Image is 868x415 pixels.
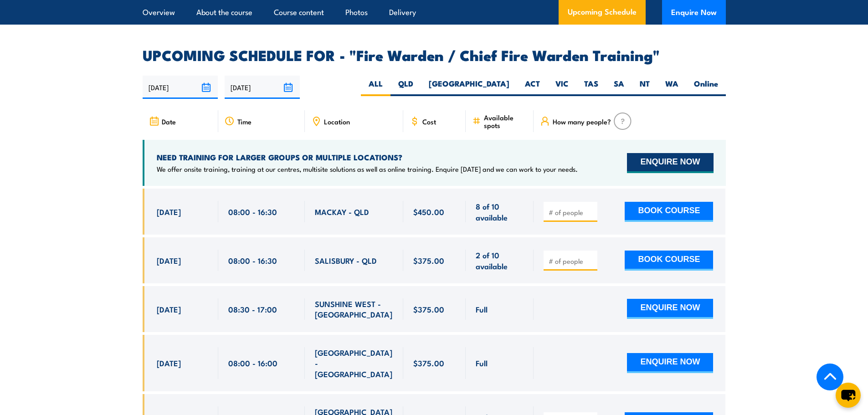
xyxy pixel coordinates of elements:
span: How many people? [553,118,611,125]
span: Cost [422,118,436,125]
span: $375.00 [413,358,444,368]
label: ALL [361,78,390,96]
input: # of people [549,208,594,217]
input: To date [225,76,300,99]
button: chat-button [836,383,861,408]
input: From date [143,76,218,99]
span: SALISBURY - QLD [315,255,377,266]
label: ACT [517,78,548,96]
label: QLD [390,78,421,96]
label: SA [606,78,632,96]
span: Time [237,118,252,125]
span: Available spots [484,113,527,129]
button: ENQUIRE NOW [627,299,713,319]
input: # of people [549,256,594,266]
span: [DATE] [157,304,181,314]
span: MACKAY - QLD [315,206,369,217]
button: BOOK COURSE [625,202,713,222]
p: We offer onsite training, training at our centres, multisite solutions as well as online training... [157,164,578,174]
span: [DATE] [157,206,181,217]
label: VIC [548,78,576,96]
span: Date [162,118,176,125]
h2: UPCOMING SCHEDULE FOR - "Fire Warden / Chief Fire Warden Training" [143,48,726,61]
span: 08:00 - 16:30 [228,206,277,217]
span: $375.00 [413,255,444,266]
label: TAS [576,78,606,96]
span: $375.00 [413,304,444,314]
span: [GEOGRAPHIC_DATA] - [GEOGRAPHIC_DATA] [315,347,393,379]
span: [DATE] [157,358,181,368]
span: Full [476,304,488,314]
span: SUNSHINE WEST - [GEOGRAPHIC_DATA] [315,298,393,320]
label: [GEOGRAPHIC_DATA] [421,78,517,96]
span: 2 of 10 available [476,250,524,271]
button: ENQUIRE NOW [627,353,713,373]
span: Location [324,118,350,125]
span: 08:30 - 17:00 [228,304,277,314]
span: 08:00 - 16:30 [228,255,277,266]
label: Online [686,78,726,96]
span: $450.00 [413,206,444,217]
span: 08:00 - 16:00 [228,358,277,368]
label: WA [657,78,686,96]
span: 8 of 10 available [476,201,524,222]
h4: NEED TRAINING FOR LARGER GROUPS OR MULTIPLE LOCATIONS? [157,152,578,162]
button: ENQUIRE NOW [627,153,713,173]
button: BOOK COURSE [625,251,713,271]
span: [DATE] [157,255,181,266]
span: Full [476,358,488,368]
label: NT [632,78,657,96]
